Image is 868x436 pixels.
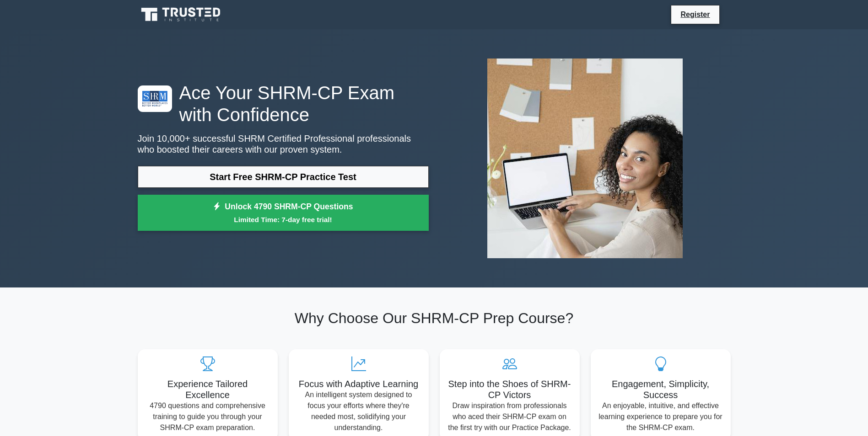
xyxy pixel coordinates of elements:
a: Register [675,9,715,20]
p: An enjoyable, intuitive, and effective learning experience to prepare you for the SHRM-CP exam. [598,400,723,433]
p: Draw inspiration from professionals who aced their SHRM-CP exam on the first try with our Practic... [447,400,572,433]
h5: Step into the Shoes of SHRM-CP Victors [447,378,572,400]
p: Join 10,000+ successful SHRM Certified Professional professionals who boosted their careers with ... [138,133,429,155]
small: Limited Time: 7-day free trial! [149,214,417,225]
a: Start Free SHRM-CP Practice Test [138,166,429,188]
p: An intelligent system designed to focus your efforts where they're needed most, solidifying your ... [296,389,421,433]
h1: Ace Your SHRM-CP Exam with Confidence [138,82,429,126]
h5: Focus with Adaptive Learning [296,378,421,389]
h5: Experience Tailored Excellence [145,378,270,400]
p: 4790 questions and comprehensive training to guide you through your SHRM-CP exam preparation. [145,400,270,433]
h5: Engagement, Simplicity, Success [598,378,723,400]
h2: Why Choose Our SHRM-CP Prep Course? [138,309,731,327]
a: Unlock 4790 SHRM-CP QuestionsLimited Time: 7-day free trial! [138,195,429,231]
